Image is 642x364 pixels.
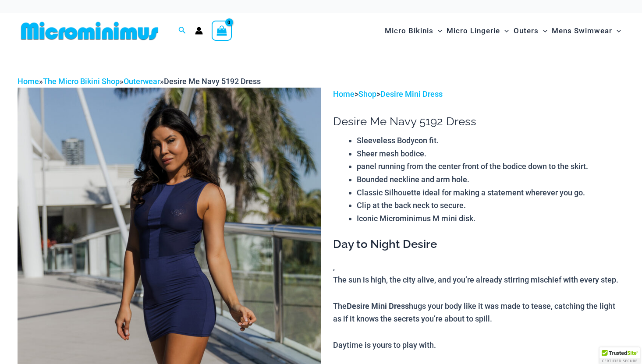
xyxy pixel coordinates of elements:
span: Micro Lingerie [447,20,500,42]
span: Mens Swimwear [552,20,612,42]
div: TrustedSite Certified [599,347,640,364]
b: Desire Mini Dress [347,300,409,311]
a: Search icon link [178,25,186,36]
a: Desire Mini Dress [380,89,443,99]
span: Menu Toggle [612,20,621,42]
span: » » » [18,77,261,86]
span: Menu Toggle [433,20,442,42]
h1: Desire Me Navy 5192 Dress [333,115,624,128]
img: MM SHOP LOGO FLAT [18,21,162,41]
a: Micro BikinisMenu ToggleMenu Toggle [383,18,444,44]
a: The Micro Bikini Shop [43,77,120,86]
li: panel running from the center front of the bodice down to the skirt. [357,160,624,173]
nav: Site Navigation [381,16,624,46]
span: Menu Toggle [500,20,509,42]
li: Classic Silhouette ideal for making a statement wherever you go. [357,186,624,199]
li: Iconic Microminimus M mini disk. [357,212,624,225]
a: Mens SwimwearMenu ToggleMenu Toggle [550,18,623,44]
span: Desire Me Navy 5192 Dress [164,77,261,86]
li: Sheer mesh bodice. [357,147,624,160]
a: View Shopping Cart, empty [212,21,232,41]
h3: Day to Night Desire [333,237,624,252]
span: Outers [514,20,539,42]
a: Account icon link [195,27,203,35]
a: Outerwear [124,77,160,86]
li: Sleeveless Bodycon fit. [357,134,624,147]
a: Shop [358,89,376,99]
span: Micro Bikinis [385,20,433,42]
a: Micro LingerieMenu ToggleMenu Toggle [444,18,511,44]
a: Home [18,77,39,86]
li: Bounded neckline and arm hole. [357,173,624,186]
span: Menu Toggle [539,20,547,42]
a: Home [333,89,355,99]
li: Clip at the back neck to secure. [357,199,624,212]
p: > > [333,88,624,101]
a: OutersMenu ToggleMenu Toggle [511,18,550,44]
